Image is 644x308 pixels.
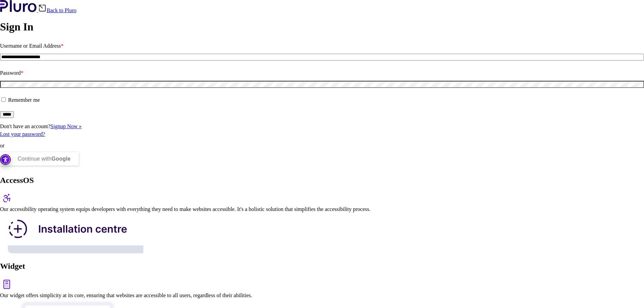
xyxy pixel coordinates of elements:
a: Signup Now » [50,123,81,129]
input: Remember me [1,97,6,102]
img: Back icon [38,4,47,12]
a: Back to Pluro [38,7,76,13]
b: Google [51,156,71,162]
div: Continue with [18,152,71,166]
